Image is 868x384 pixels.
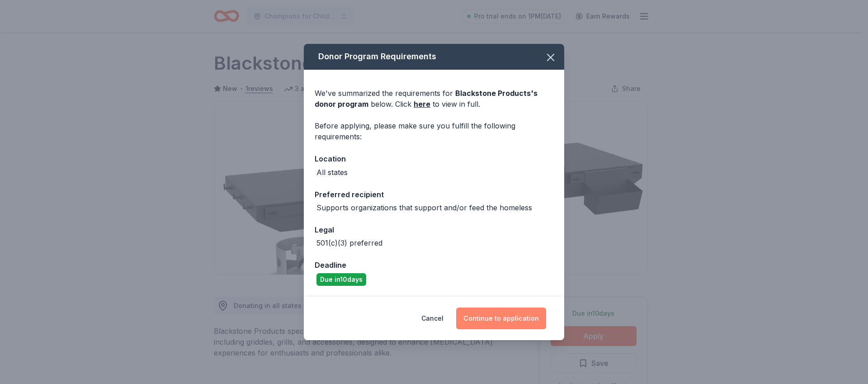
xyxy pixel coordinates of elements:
div: Preferred recipient [315,189,553,200]
button: Cancel [421,308,443,329]
div: Deadline [315,259,553,271]
div: We've summarized the requirements for below. Click to view in full. [315,88,553,109]
div: All states [316,167,348,178]
a: here [414,99,430,109]
div: Location [315,153,553,165]
div: Due in 10 days [316,273,366,286]
button: Continue to application [456,308,546,329]
div: 501(c)(3) preferred [316,237,382,248]
div: Donor Program Requirements [304,44,564,70]
div: Legal [315,224,553,236]
div: Before applying, please make sure you fulfill the following requirements: [315,120,553,142]
div: Supports organizations that support and/or feed the homeless [316,202,532,213]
